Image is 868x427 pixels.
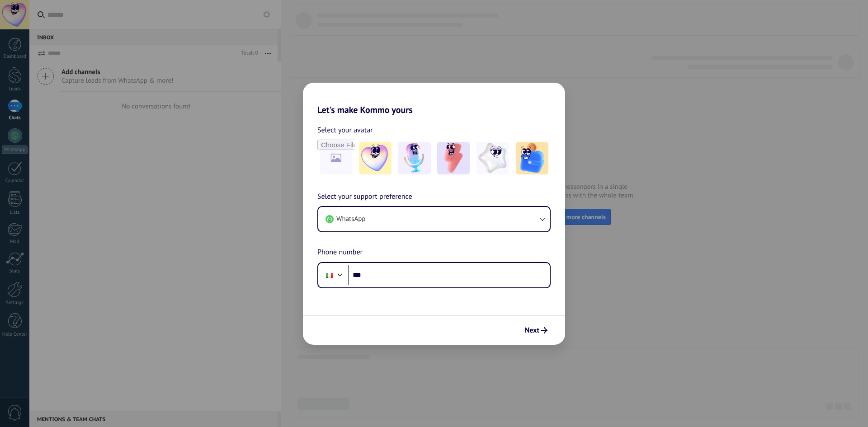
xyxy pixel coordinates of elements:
[437,142,470,174] img: -3.jpeg
[321,266,338,285] div: Italy: + 39
[336,215,365,224] span: WhatsApp
[525,327,539,333] span: Next
[516,142,548,174] img: -5.jpeg
[398,142,431,174] img: -2.jpeg
[317,247,363,258] span: Phone number
[318,207,550,231] button: WhatsApp
[317,124,373,136] span: Select your avatar
[303,83,565,115] h2: Let's make Kommo yours
[476,142,509,174] img: -4.jpeg
[317,191,412,203] span: Select your support preference
[359,142,392,174] img: -1.jpeg
[521,323,552,338] button: Next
